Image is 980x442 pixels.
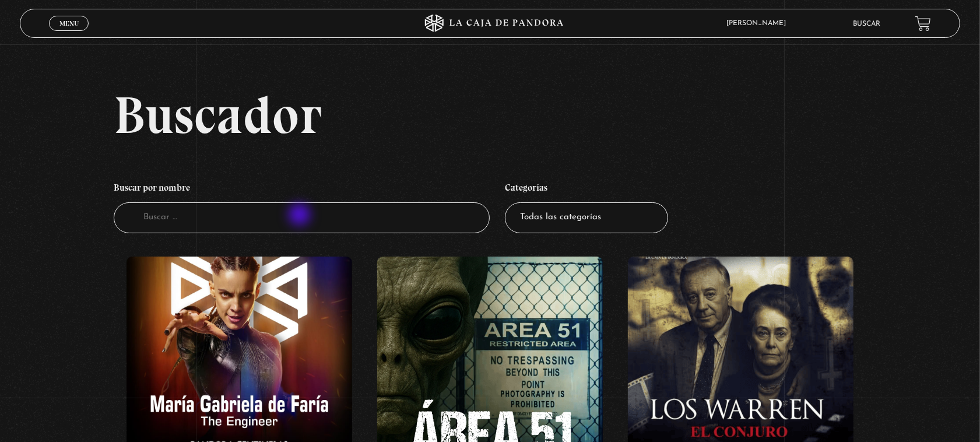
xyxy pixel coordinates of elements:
a: View your shopping cart [915,16,931,31]
span: [PERSON_NAME] [721,20,798,27]
a: Buscar [853,20,880,27]
h4: Categorías [505,176,668,203]
span: Menu [59,20,79,27]
span: Cerrar [55,30,83,38]
h4: Buscar por nombre [114,176,490,203]
h2: Buscador [114,89,960,141]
